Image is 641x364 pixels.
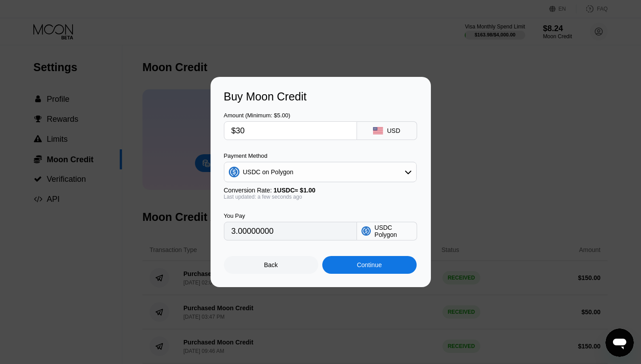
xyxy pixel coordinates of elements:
input: $0.00 [231,122,349,140]
div: Back [224,256,318,274]
div: USDC on Polygon [224,163,416,181]
div: Amount (Minimum: $5.00) [224,112,357,119]
div: Last updated: a few seconds ago [224,194,417,200]
div: Payment Method [224,152,417,159]
div: USD [387,127,400,134]
iframe: Button to launch messaging window [605,328,634,357]
div: Buy Moon Credit [224,90,418,103]
span: 1 USDC ≈ $1.00 [274,187,316,194]
div: Continue [322,256,417,274]
div: You Pay [224,212,357,219]
div: Conversion Rate: [224,187,417,194]
div: Continue [357,261,382,268]
div: USDC on Polygon [243,168,294,176]
div: USDC Polygon [374,224,412,238]
div: Back [264,261,278,268]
